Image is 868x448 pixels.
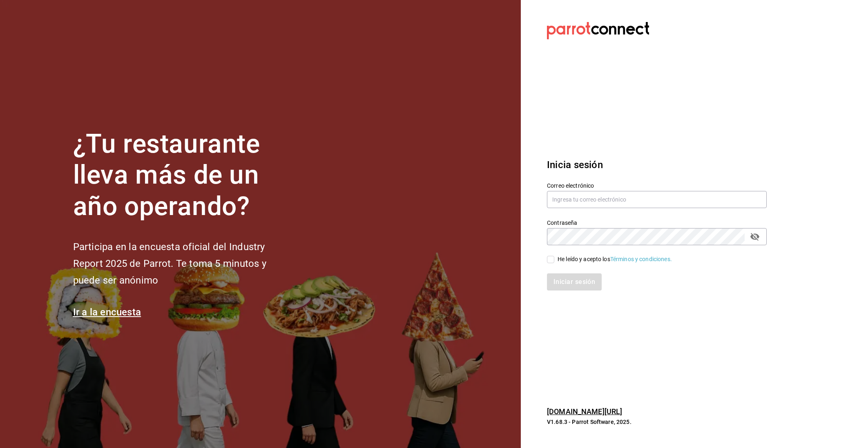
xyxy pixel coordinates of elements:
[547,191,767,208] input: Ingresa tu correo electrónico
[547,182,767,188] label: Correo electrónico
[610,256,672,262] a: Términos y condiciones.
[547,220,767,225] label: Contraseña
[73,129,294,222] h1: ¿Tu restaurante lleva más de un año operando?
[547,418,767,426] p: V1.68.3 - Parrot Software, 2025.
[748,230,762,244] button: passwordField
[558,255,672,264] div: He leído y acepto los
[73,306,141,318] a: Ir a la encuesta
[547,407,622,416] a: [DOMAIN_NAME][URL]
[73,239,294,288] h2: Participa en la encuesta oficial del Industry Report 2025 de Parrot. Te toma 5 minutos y puede se...
[547,157,767,172] h3: Inicia sesión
